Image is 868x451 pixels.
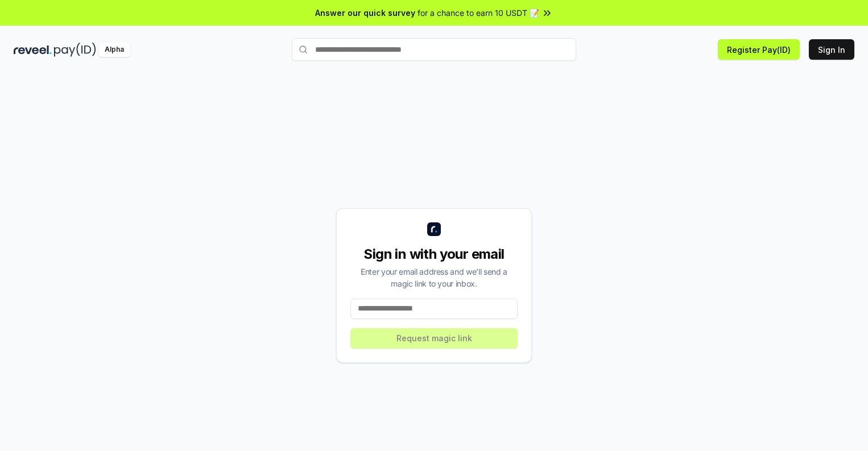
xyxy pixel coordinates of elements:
div: Sign in with your email [350,245,518,263]
div: Enter your email address and we’ll send a magic link to your inbox. [350,266,518,289]
img: reveel_dark [14,43,52,57]
button: Register Pay(ID) [718,39,800,60]
span: for a chance to earn 10 USDT 📝 [418,7,539,19]
div: Alpha [98,43,130,57]
button: Sign In [809,39,854,60]
img: logo_small [427,222,441,236]
span: Answer our quick survey [315,7,415,19]
img: pay_id [54,43,96,57]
